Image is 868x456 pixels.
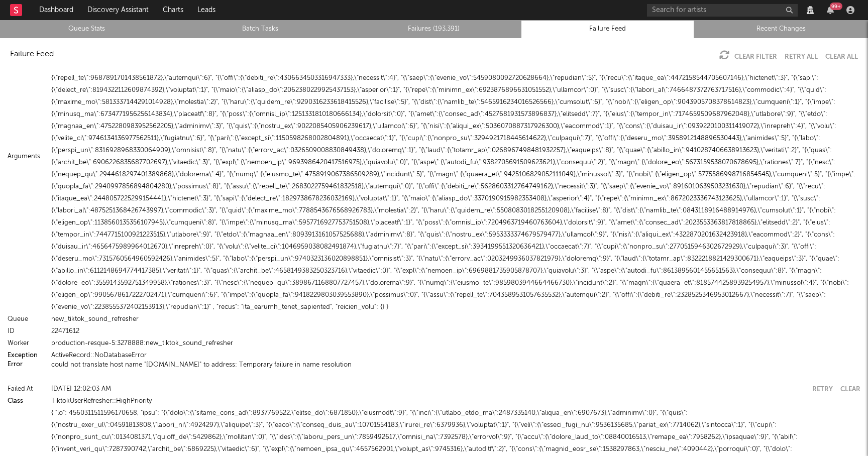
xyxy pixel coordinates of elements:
button: 99+ [827,6,834,14]
div: [DATE] 12:02:03 AM [51,383,805,395]
input: Search for artists [647,4,798,17]
div: 99 + [830,3,842,10]
a: Exception [8,353,38,359]
a: Failure Feed [526,23,689,35]
div: new_tiktok_sound_refresher [51,313,860,325]
a: Recent Changes [700,23,862,35]
button: Clear [840,386,860,393]
div: production-resque-5:3278888:new_tiktok_sound_refresher [51,337,860,350]
button: could not translate host name "[DOMAIN_NAME]" to address: Temporary failure in name resolution [51,362,352,368]
div: Failure Feed [10,48,54,60]
button: Retry [812,386,833,393]
div: TiktokUserRefresher::HighPriority [51,395,860,407]
a: Class [8,398,23,405]
button: Clear All [825,54,858,60]
div: ID [8,325,48,337]
button: Error [8,362,23,368]
a: Queue Stats [6,23,168,35]
div: ActiveRecord::NoDatabaseError [51,350,860,362]
div: Worker [8,337,48,350]
div: Queue [8,313,48,325]
a: Batch Tasks [179,23,342,35]
a: Failures (193,391) [353,23,515,35]
div: 22471612 [51,325,860,337]
div: Failed At [8,383,48,395]
button: Retry All [785,54,818,60]
a: Clear Filter [734,54,777,60]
